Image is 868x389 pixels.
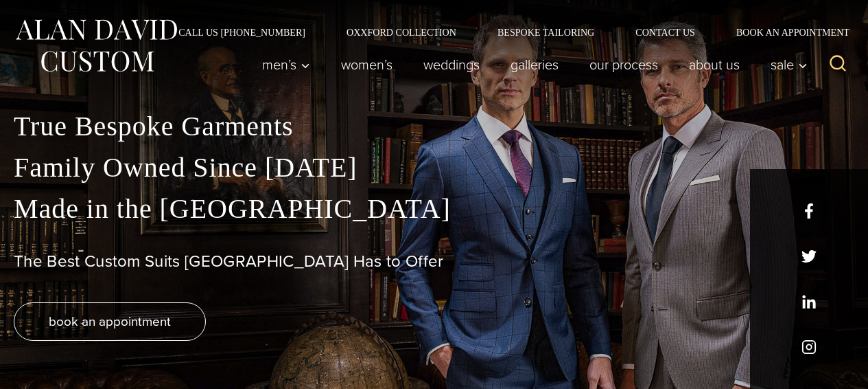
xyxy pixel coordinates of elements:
nav: Secondary Navigation [158,27,854,37]
span: Sale [771,58,808,71]
span: Men’s [262,58,310,71]
p: True Bespoke Garments Family Owned Since [DATE] Made in the [GEOGRAPHIC_DATA] [14,106,854,230]
button: View Search Form [821,48,854,81]
a: Book an Appointment [716,27,854,37]
h1: The Best Custom Suits [GEOGRAPHIC_DATA] Has to Offer [14,252,854,271]
a: Our Process [574,51,674,78]
nav: Primary Navigation [247,51,815,78]
a: Call Us [PHONE_NUMBER] [158,27,326,37]
a: book an appointment [14,302,206,341]
img: Alan David Custom [14,15,178,76]
a: Contact Us [615,27,716,37]
span: book an appointment [49,311,171,331]
a: Women’s [326,51,408,78]
a: Oxxford Collection [326,27,477,37]
a: weddings [408,51,495,78]
a: About Us [674,51,755,78]
a: Bespoke Tailoring [477,27,615,37]
a: Galleries [495,51,574,78]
